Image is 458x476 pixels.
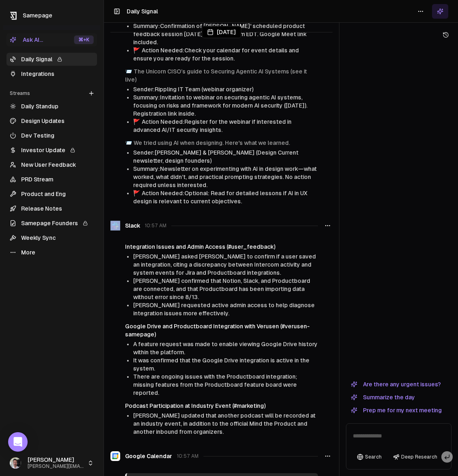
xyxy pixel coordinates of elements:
a: The Unicorn CISO’s guide to Securing Agentic AI Systems (see it live) [125,68,307,83]
button: Prep me for my next meeting [346,405,447,415]
a: Dev Testing [6,129,97,142]
img: Google Calendar [110,451,120,461]
span: [PERSON_NAME] asked [PERSON_NAME] to confirm if a user saved an integration, citing a discrepancy... [133,253,316,276]
span: A feature request was made to enable viewing Google Drive history within the platform. [133,341,318,355]
div: Ask AI... [10,36,43,44]
button: Search [353,451,386,463]
a: Investor Update [6,144,97,157]
span: flag [133,190,140,196]
span: Slack [125,222,140,230]
img: _image [10,457,21,469]
div: Open Intercom Messenger [8,432,28,452]
span: [PERSON_NAME] updated that another podcast will be recorded at an industry event, in addition to ... [133,412,315,435]
a: Daily Signal [6,53,97,66]
a: Samepage Founders [6,217,97,230]
li: Summary: Invitation to webinar on securing agentic AI systems, focusing on risks and framework fo... [133,93,318,118]
li: Sender: Rippling IT Team (webinar organizer) [133,85,318,93]
span: envelope [125,140,132,146]
span: flag [133,47,140,54]
h1: Daily Signal [127,7,158,15]
button: Deep Research [389,451,441,463]
a: New User Feedback [6,158,97,171]
a: Weekly Sync [6,231,97,244]
button: [PERSON_NAME][PERSON_NAME][EMAIL_ADDRESS] [6,453,97,473]
a: Integrations [6,67,97,80]
a: We tried using AI when designing. Here's what we learned. [134,140,290,146]
span: [PERSON_NAME][EMAIL_ADDRESS] [28,463,84,470]
span: Samepage [23,12,52,19]
div: Streams [6,87,97,100]
span: 10:57 AM [145,222,166,229]
span: envelope [125,68,132,75]
li: Sender: [PERSON_NAME] & [PERSON_NAME] (Design Current newsletter, design founders) [133,149,318,165]
li: Summary: Newsletter on experimenting with AI in design work—what worked, what didn’t, and practic... [133,165,318,189]
a: Daily Standup [6,100,97,113]
span: flag [133,118,140,125]
div: ⌘ +K [74,35,94,44]
a: PRD Stream [6,173,97,186]
span: [PERSON_NAME] confirmed that Notion, Slack, and Productboard are connected, and that Productboard... [133,278,310,300]
h4: Podcast Participation at Industry Event (#marketing) [125,402,318,410]
span: [PERSON_NAME] [28,457,84,464]
span: It was confirmed that the Google Drive integration is active in the system. [133,357,309,372]
h4: Google Drive and Productboard Integration with Verusen (#verusen-samepage) [125,322,318,338]
li: Action Needed: Check your calendar for event details and ensure you are ready for the session. [133,46,318,62]
button: Are there any urgent issues? [346,379,446,389]
span: There are ongoing issues with the Productboard integration; missing features from the Productboar... [133,373,297,396]
span: 10:57 AM [177,453,199,459]
h4: Integration Issues and Admin Access (#user_feedback) [125,243,318,251]
a: Design Updates [6,114,97,127]
li: Action Needed: Optional: Read for detailed lessons if AI in UX design is relevant to current obje... [133,189,318,205]
a: Product and Eng [6,187,97,200]
span: [PERSON_NAME] requested active admin access to help diagnose integration issues more effectively. [133,302,315,317]
a: Release Notes [6,202,97,215]
button: Ask AI...⌘+K [6,33,97,46]
img: Slack [110,221,120,230]
li: Action Needed: Register for the webinar if interested in advanced AI/IT security insights. [133,118,318,134]
a: More [6,246,97,259]
div: [DATE] [202,26,241,38]
button: Summarize the day [346,392,420,402]
span: Google Calendar [125,452,172,460]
